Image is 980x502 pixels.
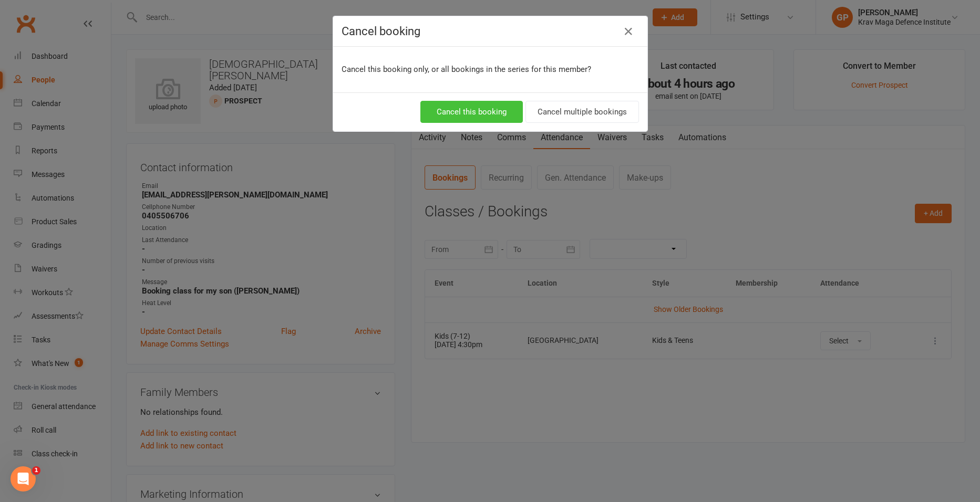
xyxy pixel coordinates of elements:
[342,63,639,76] p: Cancel this booking only, or all bookings in the series for this member?
[342,25,639,38] h4: Cancel booking
[32,466,40,475] span: 1
[620,23,637,40] button: Close
[420,101,523,123] button: Cancel this booking
[525,101,639,123] button: Cancel multiple bookings
[11,466,36,491] iframe: Intercom live chat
